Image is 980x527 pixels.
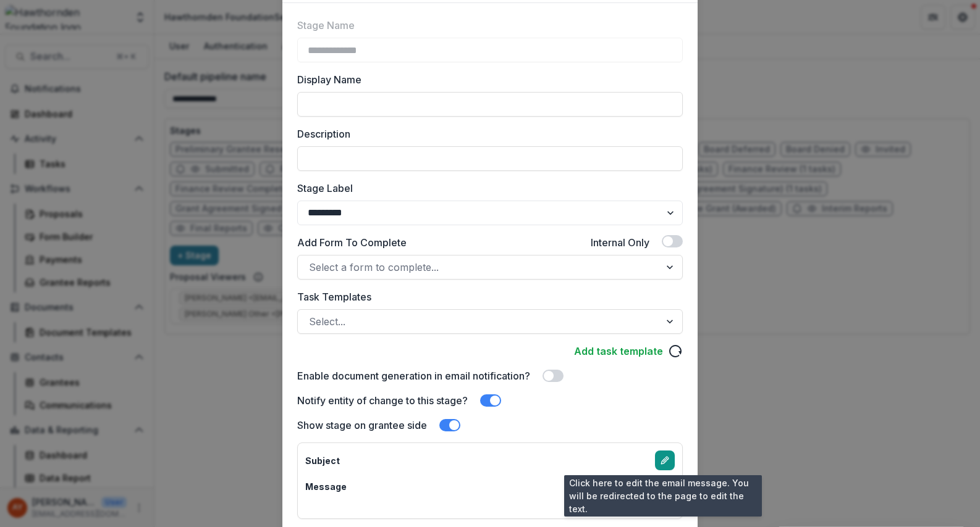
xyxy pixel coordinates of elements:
label: Stage Label [297,181,675,196]
p: Message [305,480,347,493]
label: Description [297,127,675,141]
a: edit-email-template [655,450,675,470]
p: Subject [305,454,340,467]
label: Show stage on grantee side [297,418,427,433]
label: Add Form To Complete [297,235,407,250]
label: Notify entity of change to this stage? [297,393,468,408]
label: Task Templates [297,289,675,304]
label: Internal Only [591,235,649,250]
svg: reload [668,344,683,359]
a: Add task template [574,344,663,359]
label: Enable document generation in email notification? [297,368,530,383]
label: Display Name [297,72,675,87]
label: Stage Name [297,18,355,33]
